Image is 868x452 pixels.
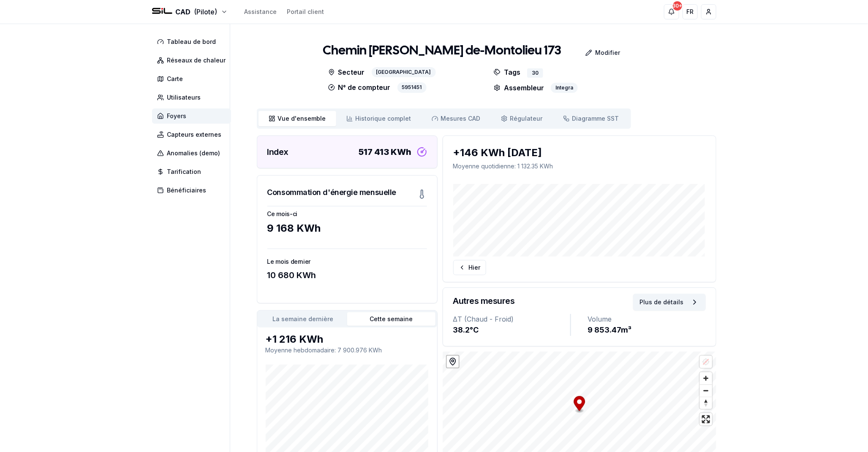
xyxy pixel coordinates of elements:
a: Foyers [152,108,234,124]
span: Bénéficiaires [167,186,207,195]
button: La semaine dernière [259,312,347,326]
span: Carte [167,75,183,83]
p: Moyenne quotidienne : 1 132.35 KWh [453,162,706,171]
div: 30 [527,68,543,78]
p: N° de compteur [328,82,391,93]
a: Carte [152,71,234,87]
h3: Index [267,146,289,158]
p: Assembleur [494,83,544,93]
div: +146 KWh [DATE] [453,146,706,160]
h3: Le mois dernier [267,257,427,266]
a: Mesures CAD [422,111,491,126]
button: Zoom out [700,384,712,397]
span: Tarification [167,168,201,176]
button: Zoom in [700,372,712,384]
div: 38.2 °C [453,324,570,336]
span: CAD [176,7,191,17]
span: Historique complet [356,114,411,123]
h3: Autres mesures [453,295,515,307]
a: Diagramme SST [553,111,629,126]
p: Tags [494,67,520,78]
div: Integra [551,83,578,93]
span: Zoom out [700,385,712,397]
div: 9 853.47 m³ [588,324,706,336]
button: 30+ [664,4,679,19]
span: Capteurs externes [167,130,222,139]
a: Modifier [562,44,627,61]
p: Modifier [596,49,620,57]
div: 9 168 KWh [267,222,427,235]
div: +1 216 KWh [266,333,429,346]
a: Anomalies (demo) [152,146,234,161]
div: 30+ [673,1,682,11]
p: Moyenne hebdomadaire : 7 900.976 KWh [266,346,429,355]
a: Historique complet [336,111,422,126]
a: Vue d'ensemble [258,111,336,126]
a: Tarification [152,164,234,179]
h3: Consommation d'énergie mensuelle [267,187,397,198]
button: Cette semaine [347,312,435,326]
div: 517 413 KWh [359,146,412,158]
span: FR [686,8,694,16]
img: SIL - CAD Logo [152,2,172,22]
button: Reset bearing to north [700,397,712,409]
button: FR [683,4,698,19]
a: Utilisateurs [152,90,234,105]
div: Volume [588,314,706,324]
button: Hier [453,260,486,275]
a: Bénéficiaires [152,183,234,198]
span: Anomalies (demo) [167,149,220,157]
a: Portail client [287,8,324,16]
div: [GEOGRAPHIC_DATA] [372,67,436,78]
a: Réseaux de chaleur [152,53,234,68]
span: Foyers [167,112,187,120]
a: Capteurs externes [152,127,234,142]
div: 5951451 [397,82,427,93]
p: Secteur [328,67,365,78]
button: Location not available [700,356,712,368]
span: Utilisateurs [167,93,201,102]
button: Enter fullscreen [700,413,712,425]
div: 10 680 KWh [267,269,427,281]
div: ΔT (Chaud - Froid) [453,314,570,324]
button: Plus de détails [633,294,706,311]
h1: Chemin [PERSON_NAME] de-Montolieu 173 [323,43,562,59]
a: Assistance [245,8,277,16]
span: (Pilote) [194,7,218,17]
span: Mesures CAD [441,114,481,123]
span: Régulateur [510,114,543,123]
div: Map marker [574,396,585,414]
span: Diagramme SST [572,114,619,123]
span: Réseaux de chaleur [167,56,226,65]
a: Tableau de bord [152,34,234,49]
span: Tableau de bord [167,38,216,46]
a: Régulateur [491,111,553,126]
button: CAD(Pilote) [152,7,228,17]
span: Vue d'ensemble [278,114,326,123]
h3: Ce mois-ci [267,210,427,218]
img: unit Image [257,34,307,102]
